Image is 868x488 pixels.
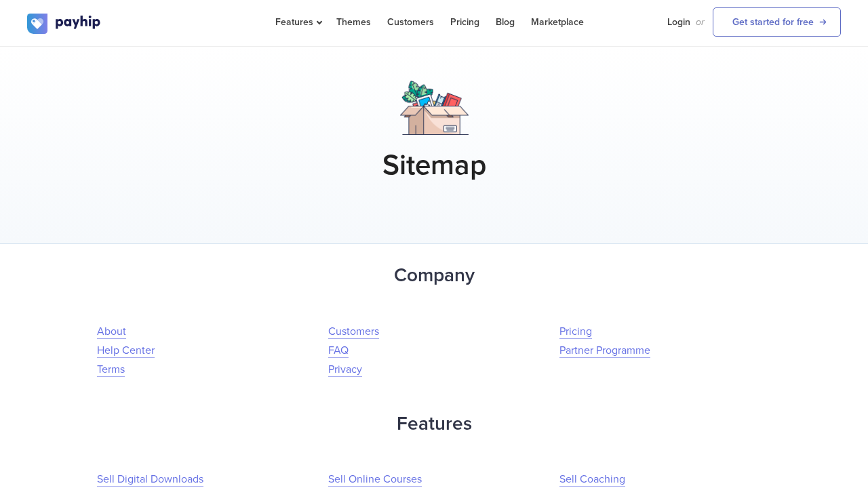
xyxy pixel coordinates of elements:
[97,363,125,377] a: Terms
[400,81,469,135] img: box.png
[27,148,841,182] h1: Sitemap
[97,325,126,339] a: About
[275,16,320,28] span: Features
[97,344,155,358] a: Help Center
[328,472,422,487] a: Sell Online Courses
[713,7,841,37] a: Get started for free
[559,344,650,358] a: Partner Programme
[559,472,625,487] a: Sell Coaching
[27,14,102,34] img: logo.svg
[97,472,203,487] a: Sell Digital Downloads
[328,344,349,358] a: FAQ
[328,363,362,377] a: Privacy
[559,325,592,339] a: Pricing
[27,406,841,442] h2: Features
[27,258,841,293] h2: Company
[328,325,379,339] a: Customers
